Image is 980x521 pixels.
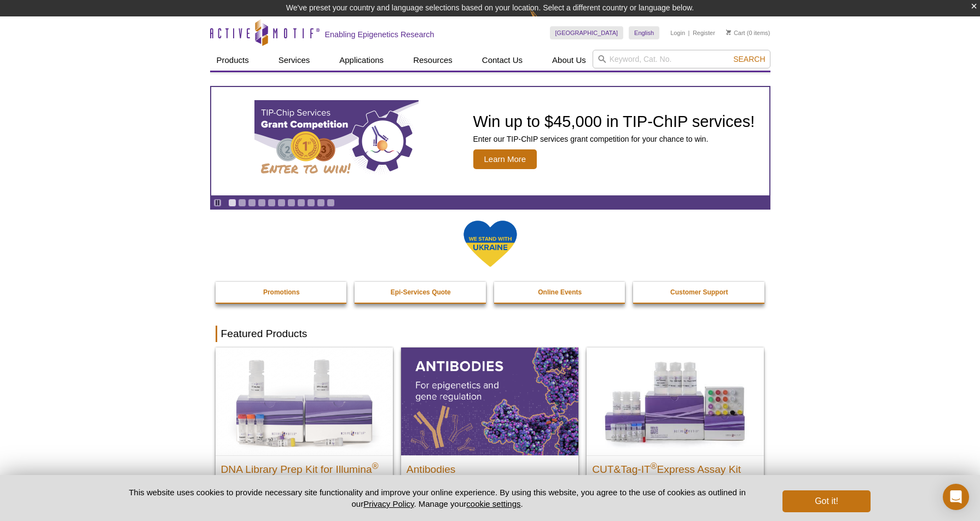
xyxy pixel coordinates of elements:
h2: Enabling Epigenetics Research [325,30,434,39]
a: Services [272,50,317,71]
button: Search [730,54,768,64]
a: Go to slide 9 [307,199,315,207]
a: Go to slide 3 [248,199,256,207]
a: Go to slide 6 [277,199,286,207]
a: Go to slide 4 [258,199,266,207]
div: Open Intercom Messenger [943,484,969,510]
a: Go to slide 7 [287,199,295,207]
strong: Online Events [538,288,582,296]
a: Go to slide 2 [238,199,246,207]
img: Change Here [530,8,559,34]
a: Go to slide 1 [228,199,236,207]
li: (0 items) [726,26,770,39]
a: Products [210,50,256,71]
h2: Featured Products [216,326,765,342]
h2: CUT&Tag-IT Express Assay Kit [592,459,758,475]
a: Privacy Policy [363,499,414,508]
a: Applications [333,50,390,71]
a: Register [693,29,715,37]
a: Promotions [216,282,348,303]
button: Got it! [782,490,870,512]
a: Toggle autoplay [213,199,222,207]
a: English [629,26,659,39]
h2: DNA Library Prep Kit for Illumina [221,459,387,475]
p: Enter our TIP-ChIP services grant competition for your chance to win. [473,134,755,144]
a: Go to slide 8 [297,199,305,207]
span: Search [733,55,765,63]
a: Customer Support [633,282,766,303]
a: TIP-ChIP Services Grant Competition Win up to $45,000 in TIP-ChIP services! Enter our TIP-ChIP se... [211,87,769,195]
a: All Antibodies Antibodies Application-tested antibodies for ChIP, CUT&Tag, and CUT&RUN. [401,348,578,513]
strong: Epi-Services Quote [391,288,451,296]
img: All Antibodies [401,348,578,455]
a: [GEOGRAPHIC_DATA] [550,26,624,39]
a: Login [670,29,685,37]
a: Contact Us [475,50,529,71]
a: About Us [546,50,593,71]
article: TIP-ChIP Services Grant Competition [211,87,769,195]
h2: Antibodies [407,459,573,475]
img: We Stand With Ukraine [463,219,518,268]
img: TIP-ChIP Services Grant Competition [254,100,419,182]
a: Go to slide 10 [317,199,325,207]
a: Go to slide 5 [268,199,276,207]
a: CUT&Tag-IT® Express Assay Kit CUT&Tag-IT®Express Assay Kit Less variable and higher-throughput ge... [587,348,764,513]
h2: Win up to $45,000 in TIP-ChIP services! [473,113,755,130]
img: Your Cart [726,30,731,35]
button: cookie settings [466,499,520,508]
span: Learn More [473,149,537,169]
strong: Promotions [263,288,300,296]
a: Epi-Services Quote [355,282,487,303]
img: DNA Library Prep Kit for Illumina [216,348,393,455]
strong: Customer Support [670,288,728,296]
input: Keyword, Cat. No. [593,50,770,68]
li: | [688,26,690,39]
img: CUT&Tag-IT® Express Assay Kit [587,348,764,455]
a: Online Events [494,282,627,303]
a: Cart [726,29,745,37]
a: Resources [407,50,459,71]
p: This website uses cookies to provide necessary site functionality and improve your online experie... [110,487,765,510]
a: Go to slide 11 [327,199,335,207]
sup: ® [651,461,657,470]
sup: ® [372,461,379,470]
